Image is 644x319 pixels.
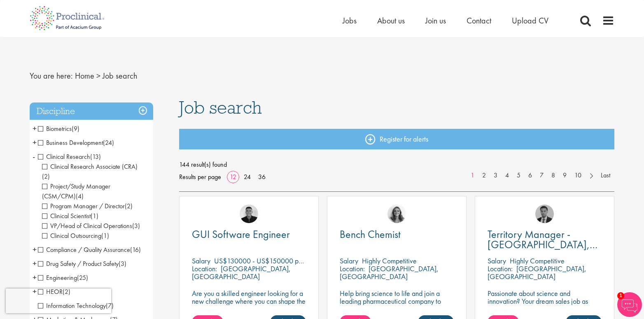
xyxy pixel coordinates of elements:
span: Clinical Scientist [42,212,98,220]
p: US$130000 - US$150000 per annum [214,256,324,265]
span: + [33,257,37,270]
span: (16) [130,245,141,254]
span: Job search [179,96,262,119]
span: (2) [125,202,133,210]
span: Compliance / Quality Assurance [38,245,130,254]
span: Engineering [38,273,88,282]
span: + [33,243,37,256]
a: Territory Manager - [GEOGRAPHIC_DATA], [GEOGRAPHIC_DATA] [488,229,602,250]
span: + [33,285,37,298]
span: (25) [77,273,88,282]
span: Engineering [38,273,77,282]
span: Salary [192,256,210,265]
span: (24) [103,138,114,147]
a: Contact [467,15,491,26]
a: 5 [513,171,525,180]
span: Results per page [179,171,221,183]
a: 2 [478,171,490,180]
span: (2) [42,172,50,181]
span: VP/Head of Clinical Operations [42,221,140,230]
span: Clinical Research [38,152,101,161]
span: Clinical Outsourcing [42,231,109,240]
span: (1) [101,231,109,240]
span: (4) [76,192,84,200]
a: 36 [255,172,268,181]
a: Jobs [343,15,357,26]
p: [GEOGRAPHIC_DATA], [GEOGRAPHIC_DATA] [488,264,586,281]
a: Join us [425,15,446,26]
a: 9 [559,171,571,180]
span: Biometrics [38,124,72,133]
span: Project/Study Manager (CSM/CPM) [42,182,110,200]
span: Location: [488,264,513,273]
span: Job search [103,70,137,81]
h3: Discipline [30,102,153,120]
img: Chatbot [617,292,642,317]
span: Drug Safety / Product Safety [38,259,119,268]
a: 12 [227,172,239,181]
span: Biometrics [38,124,79,133]
p: Passionate about science and innovation? Your dream sales job as Territory Manager awaits! [488,289,602,313]
span: Salary [488,256,506,265]
p: [GEOGRAPHIC_DATA], [GEOGRAPHIC_DATA] [192,264,291,281]
span: Bench Chemist [340,227,401,241]
span: Clinical Research Associate (CRA) [42,162,138,181]
span: Clinical Research [38,152,90,161]
span: Clinical Outsourcing [42,231,101,240]
span: Salary [340,256,358,265]
span: (3) [119,259,126,268]
span: Program Manager / Director [42,202,125,210]
span: Business Development [38,138,103,147]
a: 6 [524,171,536,180]
span: Program Manager / Director [42,202,133,210]
span: Territory Manager - [GEOGRAPHIC_DATA], [GEOGRAPHIC_DATA] [488,227,597,262]
a: About us [377,15,405,26]
img: Christian Andersen [240,205,258,223]
span: 144 result(s) found [179,158,615,171]
span: (9) [72,124,79,133]
span: Clinical Research Associate (CRA) [42,162,138,171]
p: Highly Competitive [510,256,565,265]
p: Highly Competitive [362,256,417,265]
span: + [33,122,37,135]
span: (3) [132,221,140,230]
span: Business Development [38,138,114,147]
a: 10 [570,171,586,180]
span: HEOR [38,287,70,296]
span: HEOR [38,287,63,296]
a: 24 [241,172,254,181]
img: Jackie Cerchio [387,205,406,223]
a: 4 [501,171,513,180]
a: 8 [547,171,559,180]
span: (1) [91,212,98,220]
img: Carl Gbolade [535,205,554,223]
span: GUI Software Engineer [192,227,290,241]
a: breadcrumb link [75,70,94,81]
iframe: reCAPTCHA [6,289,111,313]
span: 1 [617,292,624,299]
a: Upload CV [512,15,548,26]
span: - [33,150,35,163]
a: 1 [467,171,478,180]
span: You are here: [30,70,73,81]
a: Bench Chemist [340,229,454,240]
span: + [33,271,37,284]
span: Clinical Scientist [42,212,91,220]
span: (2) [63,287,70,296]
span: + [33,136,37,149]
a: GUI Software Engineer [192,229,306,240]
a: 7 [536,171,548,180]
span: Compliance / Quality Assurance [38,245,141,254]
span: VP/Head of Clinical Operations [42,221,132,230]
a: Register for alerts [179,129,615,149]
span: > [96,70,100,81]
